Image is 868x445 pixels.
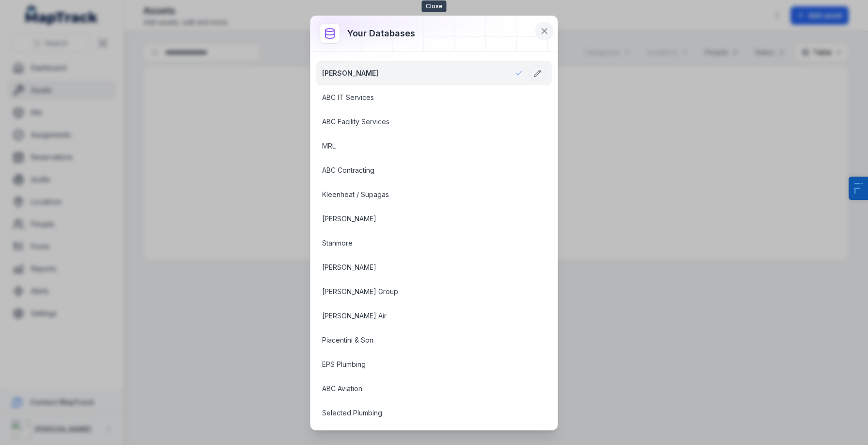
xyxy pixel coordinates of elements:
[322,68,523,78] a: [PERSON_NAME]
[322,384,523,394] a: ABC Aviation
[322,287,523,297] a: [PERSON_NAME] Group
[322,238,523,248] a: Stanmore
[322,408,523,418] a: Selected Plumbing
[129,327,162,334] span: Messages
[97,303,194,342] button: Messages
[322,360,523,369] a: EPS Plumbing
[37,327,59,334] span: Home
[322,335,523,345] a: Piacentini & Son
[322,311,523,321] a: [PERSON_NAME] Air
[347,27,415,40] h3: Your databases
[322,93,523,102] a: ABC IT Services
[322,190,523,199] a: Kleenheat / Supagas
[422,0,447,12] span: Close
[322,141,523,151] a: MRL
[322,165,523,175] a: ABC Contracting
[322,214,523,224] a: [PERSON_NAME]
[167,16,184,33] div: Close
[20,139,162,149] div: Send us a message
[322,263,523,272] a: [PERSON_NAME]
[19,69,174,85] p: G'Day 👋
[10,131,184,157] div: Send us a message
[322,117,523,127] a: ABC Facility Services
[19,85,174,118] p: Welcome to MapTrack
